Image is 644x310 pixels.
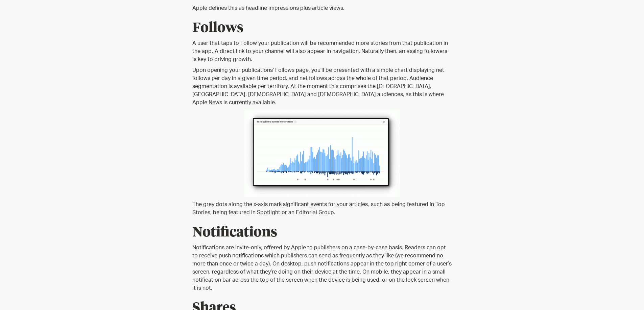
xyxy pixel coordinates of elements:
p: The grey dots along the x-axis mark significant events for your articles , such as being featured... [192,200,452,217]
p: Upon opening your publications’ Follows page, you’ll be presented with a simple chart displaying ... [192,66,452,107]
p: Apple defines this as headline impressions plus article views. [192,4,452,12]
strong: Notifications [192,226,277,239]
strong: Follows [192,22,243,35]
p: A user that taps to Follow your publication will be recommended more stories from that publicatio... [192,39,452,63]
p: Notifications are invite-only, offered by Apple to publishers on a case-by-case basis. Readers ca... [192,244,452,292]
